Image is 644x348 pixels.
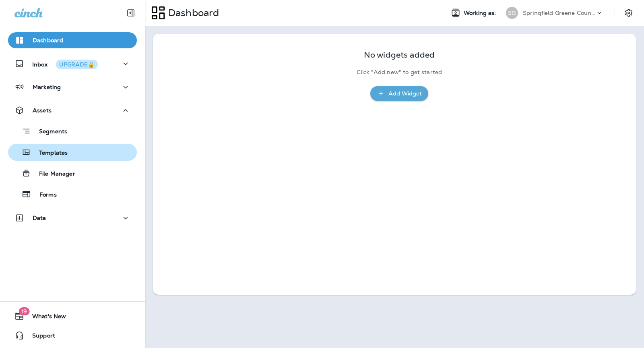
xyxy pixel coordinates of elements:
[33,84,61,90] p: Marketing
[8,186,137,203] button: Forms
[33,37,63,43] p: Dashboard
[8,122,137,140] button: Segments
[33,107,52,114] p: Assets
[31,149,68,157] p: Templates
[8,102,137,118] button: Assets
[24,313,66,323] span: What's New
[32,60,98,68] p: Inbox
[31,128,67,136] p: Segments
[59,62,95,67] div: UPGRADE🔒
[8,210,137,226] button: Data
[621,6,636,20] button: Settings
[31,191,57,199] p: Forms
[364,52,435,58] p: No widgets added
[8,144,137,161] button: Templates
[33,215,46,221] p: Data
[464,10,498,17] span: Working as:
[8,327,137,344] button: Support
[523,10,595,16] p: Springfield Greene County Parks and Golf
[19,307,29,315] span: 19
[56,60,98,69] button: UPGRADE🔒
[388,89,422,99] div: Add Widget
[31,170,75,178] p: File Manager
[8,165,137,182] button: File Manager
[8,308,137,324] button: 19What's New
[120,5,142,21] button: Collapse Sidebar
[357,69,442,76] p: Click "Add new" to get started
[8,32,137,48] button: Dashboard
[506,7,518,19] div: SG
[8,56,137,72] button: InboxUPGRADE🔒
[165,7,219,19] p: Dashboard
[8,79,137,95] button: Marketing
[370,86,428,101] button: Add Widget
[24,332,55,342] span: Support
